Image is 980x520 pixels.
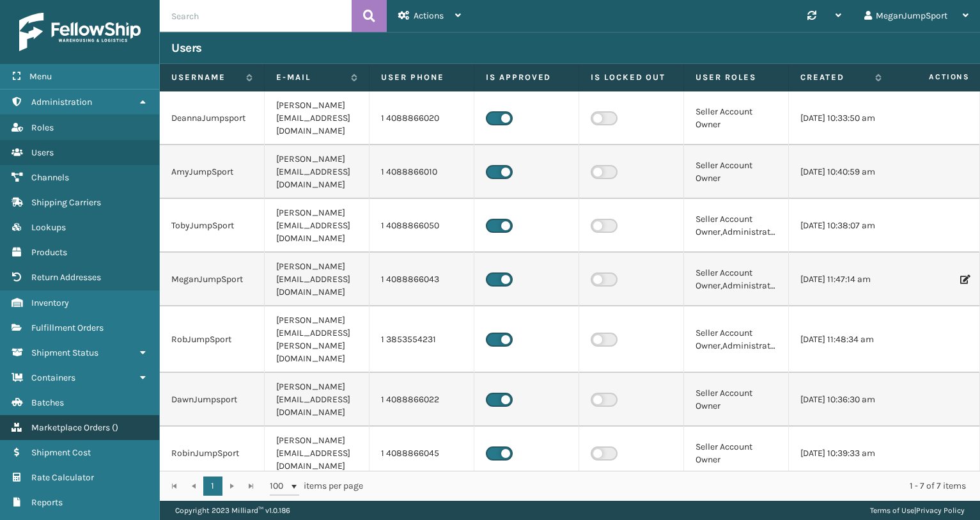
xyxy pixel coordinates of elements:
span: Shipping Carriers [31,197,101,208]
td: Seller Account Owner [684,91,789,145]
label: User Roles [696,72,777,83]
label: User phone [381,72,462,83]
td: Seller Account Owner [684,427,789,480]
span: Roles [31,122,54,133]
td: [DATE] 10:36:30 am [789,373,894,427]
td: [PERSON_NAME][EMAIL_ADDRESS][DOMAIN_NAME] [265,253,369,306]
td: [DATE] 10:39:33 am [789,427,894,480]
td: [DATE] 11:47:14 am [789,253,894,306]
span: Lookups [31,222,66,233]
a: 1 [203,477,222,496]
i: Edit [960,275,968,284]
span: Rate Calculator [31,472,94,483]
span: Actions [414,10,444,21]
td: [PERSON_NAME][EMAIL_ADDRESS][DOMAIN_NAME] [265,145,369,199]
td: Seller Account Owner [684,145,789,199]
span: Channels [31,172,69,183]
span: Fulfillment Orders [31,322,104,333]
label: Created [800,72,869,83]
span: Reports [31,497,63,508]
td: AmyJumpSport [160,145,265,199]
span: Shipment Status [31,347,98,358]
td: [DATE] 10:38:07 am [789,199,894,253]
span: Menu [29,71,52,82]
td: [DATE] 10:33:50 am [789,91,894,145]
td: RobJumpSport [160,306,265,373]
span: Return Addresses [31,272,101,283]
label: Username [171,72,240,83]
td: 1 4088866045 [369,427,474,480]
td: Seller Account Owner [684,373,789,427]
td: 1 4088866022 [369,373,474,427]
div: 1 - 7 of 7 items [381,480,966,492]
td: [DATE] 10:40:59 am [789,145,894,199]
span: Actions [889,67,977,88]
span: Marketplace Orders [31,422,110,433]
span: ( ) [112,422,118,433]
td: 1 4088866010 [369,145,474,199]
td: 1 3853554231 [369,306,474,373]
span: Users [31,147,54,158]
td: [DATE] 11:48:34 am [789,306,894,373]
td: Seller Account Owner,Administrators [684,306,789,373]
label: Is Approved [486,72,567,83]
td: DeannaJumpsport [160,91,265,145]
td: [PERSON_NAME][EMAIL_ADDRESS][PERSON_NAME][DOMAIN_NAME] [265,306,369,373]
div: | [870,501,965,520]
span: Products [31,247,67,258]
td: [PERSON_NAME][EMAIL_ADDRESS][DOMAIN_NAME] [265,373,369,427]
span: Inventory [31,297,69,308]
td: Seller Account Owner,Administrators [684,199,789,253]
td: Seller Account Owner,Administrators [684,253,789,306]
a: Privacy Policy [916,506,965,515]
td: [PERSON_NAME][EMAIL_ADDRESS][DOMAIN_NAME] [265,427,369,480]
span: Administration [31,97,92,107]
span: Containers [31,372,75,383]
td: TobyJumpSport [160,199,265,253]
td: [PERSON_NAME][EMAIL_ADDRESS][DOMAIN_NAME] [265,199,369,253]
img: logo [19,13,141,51]
a: Terms of Use [870,506,914,515]
td: [PERSON_NAME][EMAIL_ADDRESS][DOMAIN_NAME] [265,91,369,145]
td: 1 4088866020 [369,91,474,145]
label: E-mail [276,72,345,83]
td: 1 4088866043 [369,253,474,306]
span: Batches [31,397,64,408]
td: 1 4088866050 [369,199,474,253]
td: RobinJumpSport [160,427,265,480]
span: items per page [270,477,363,496]
p: Copyright 2023 Milliard™ v 1.0.186 [175,501,290,520]
label: Is Locked Out [591,72,672,83]
span: Shipment Cost [31,447,91,458]
span: 100 [270,480,289,492]
td: MeganJumpSport [160,253,265,306]
td: DawnJumpsport [160,373,265,427]
h3: Users [171,40,202,56]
